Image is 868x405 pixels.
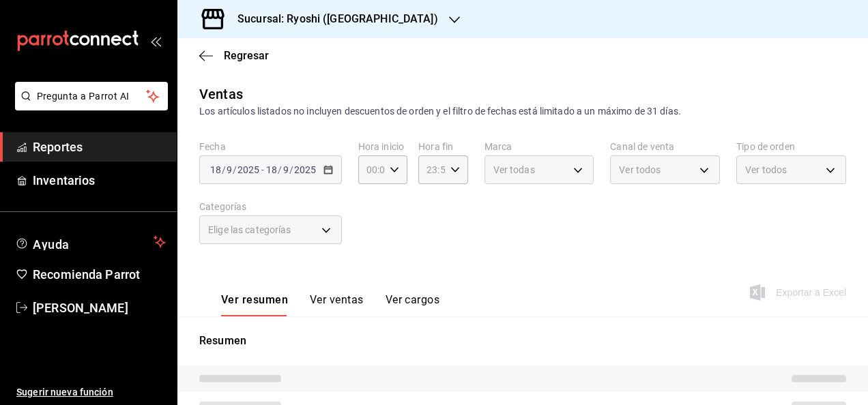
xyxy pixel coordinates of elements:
[199,104,846,119] div: Los artículos listados no incluyen descuentos de orden y el filtro de fechas está limitado a un m...
[37,89,147,104] span: Pregunta a Parrot AI
[10,99,168,113] a: Pregunta a Parrot AI
[33,299,166,317] span: [PERSON_NAME]
[33,138,166,156] span: Reportes
[199,333,846,349] p: Resumen
[278,164,282,175] span: /
[222,164,226,175] span: /
[16,385,166,400] span: Sugerir nueva función
[224,49,269,62] span: Regresar
[221,293,439,316] div: navigation tabs
[610,142,720,151] label: Canal de venta
[221,293,288,316] button: Ver resumen
[619,163,661,177] span: Ver todos
[358,142,407,151] label: Hora inicio
[199,142,342,151] label: Fecha
[199,202,342,211] label: Categorías
[736,142,846,151] label: Tipo de orden
[33,171,166,190] span: Inventarios
[233,164,237,175] span: /
[150,35,161,46] button: open_drawer_menu
[293,164,317,175] input: ----
[493,163,535,177] span: Ver todas
[237,164,260,175] input: ----
[199,49,269,62] button: Regresar
[33,265,166,284] span: Recomienda Parrot
[261,164,264,175] span: -
[310,293,364,316] button: Ver ventas
[226,164,233,175] input: --
[289,164,293,175] span: /
[208,223,291,237] span: Elige las categorías
[745,163,787,177] span: Ver todos
[209,164,222,175] input: --
[227,11,438,27] h3: Sucursal: Ryoshi ([GEOGRAPHIC_DATA])
[386,293,440,316] button: Ver cargos
[418,142,467,151] label: Hora fin
[15,82,168,110] button: Pregunta a Parrot AI
[484,142,594,151] label: Marca
[283,164,289,175] input: --
[199,84,243,104] div: Ventas
[265,164,278,175] input: --
[33,234,148,250] span: Ayuda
